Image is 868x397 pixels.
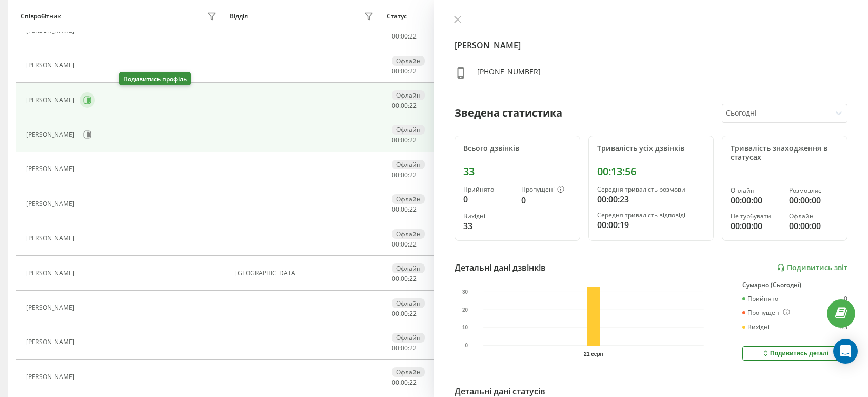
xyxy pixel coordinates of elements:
span: 00 [401,240,408,249]
a: Подивитись звіт [777,263,847,272]
div: Вихідні [463,213,513,220]
span: 00 [401,344,408,352]
div: : : [392,33,417,40]
text: 20 [462,307,468,313]
div: [PERSON_NAME] [26,235,77,242]
span: 00 [401,274,408,283]
div: Офлайн [392,125,425,135]
div: : : [392,275,417,282]
span: 00 [392,67,399,75]
text: 10 [462,325,468,331]
div: : : [392,241,417,248]
div: Зведена статистика [455,105,562,121]
span: 22 [409,136,417,144]
div: Open Intercom Messenger [833,339,858,364]
div: [PERSON_NAME] [26,131,77,138]
div: Офлайн [392,229,425,239]
div: [PERSON_NAME] [26,270,77,277]
div: Сумарно (Сьогодні) [742,281,847,289]
span: 00 [401,205,408,214]
span: 00 [401,32,408,41]
div: : : [392,310,417,317]
div: Офлайн [392,263,425,273]
div: Відділ [230,13,248,20]
div: Офлайн [392,194,425,204]
div: [GEOGRAPHIC_DATA] [235,270,377,277]
span: 00 [401,136,408,144]
div: [PERSON_NAME] [26,27,77,34]
div: : : [392,379,417,386]
div: Всього дзвінків [463,144,571,153]
div: [PERSON_NAME] [26,200,77,207]
h4: [PERSON_NAME] [455,39,847,51]
span: 00 [392,240,399,249]
div: Співробітник [21,13,61,20]
text: 21 серп [584,351,603,357]
span: 22 [409,205,417,214]
div: : : [392,172,417,179]
div: 0 [521,194,571,206]
div: Подивитись деталі [761,349,828,357]
div: 00:00:00 [731,220,780,232]
div: : : [392,345,417,352]
div: Онлайн [731,187,780,194]
span: 00 [401,67,408,75]
span: 22 [409,240,417,249]
div: 00:00:23 [597,193,705,205]
div: 33 [840,324,847,331]
div: Середня тривалість відповіді [597,212,705,219]
div: 0 [463,193,513,205]
div: 00:00:00 [789,194,839,206]
div: 0 [844,295,847,303]
div: 00:00:00 [731,194,780,206]
span: 00 [392,344,399,352]
div: Пропущені [521,186,571,194]
div: Тривалість знаходження в статусах [731,144,839,162]
div: [PERSON_NAME] [26,62,77,69]
div: Офлайн [392,298,425,308]
span: 22 [409,32,417,41]
div: [PERSON_NAME] [26,373,77,381]
div: 00:00:19 [597,219,705,231]
div: Не турбувати [731,213,780,220]
span: 00 [392,274,399,283]
span: 00 [401,171,408,179]
span: 22 [409,309,417,318]
div: 00:13:56 [597,165,705,178]
div: Офлайн [392,333,425,343]
div: 33 [463,165,571,178]
span: 00 [392,101,399,110]
div: : : [392,206,417,213]
div: : : [392,102,417,109]
div: Прийнято [463,186,513,193]
div: Офлайн [392,367,425,377]
button: Подивитись деталі [742,346,847,361]
span: 00 [392,171,399,179]
div: Детальні дані дзвінків [455,261,546,274]
div: 00:00:00 [789,220,839,232]
div: 33 [463,220,513,232]
div: : : [392,68,417,75]
span: 22 [409,101,417,110]
div: Вихідні [742,324,770,331]
div: [PERSON_NAME] [26,304,77,311]
span: 00 [392,32,399,41]
span: 22 [409,274,417,283]
text: 30 [462,289,468,295]
div: [PERSON_NAME] [26,97,77,104]
span: 00 [401,309,408,318]
span: 00 [401,378,408,387]
span: 00 [392,136,399,144]
div: Офлайн [789,213,839,220]
text: 0 [465,343,468,349]
div: : : [392,137,417,144]
div: Прийнято [742,295,778,303]
div: Офлайн [392,160,425,169]
div: [PHONE_NUMBER] [477,67,541,82]
div: Середня тривалість розмови [597,186,705,193]
div: [PERSON_NAME] [26,165,77,173]
div: Офлайн [392,90,425,100]
span: 22 [409,171,417,179]
div: Офлайн [392,56,425,66]
div: Подивитись профіль [119,72,191,85]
